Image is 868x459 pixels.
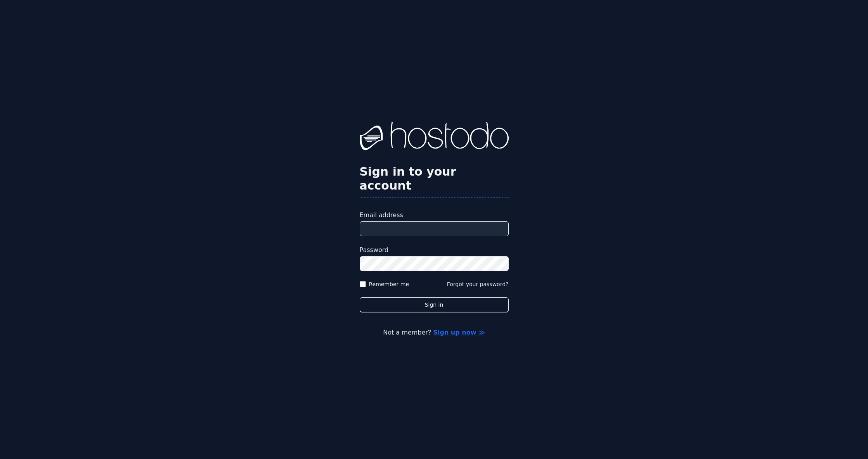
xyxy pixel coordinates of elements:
[360,211,509,220] label: Email address
[360,245,509,255] label: Password
[360,122,509,153] img: Hostodo
[447,280,509,288] button: Forgot your password?
[360,297,509,312] button: Sign in
[360,165,509,193] h2: Sign in to your account
[433,329,485,336] a: Sign up now ≫
[369,280,409,288] label: Remember me
[37,328,831,337] p: Not a member?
